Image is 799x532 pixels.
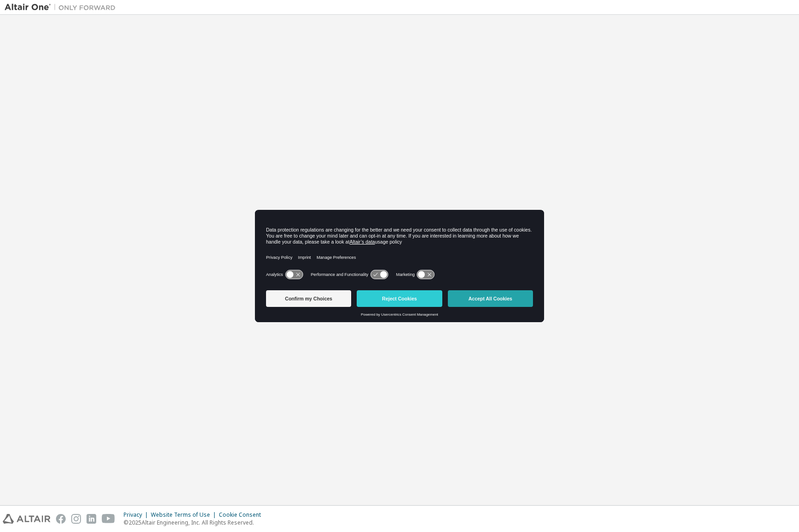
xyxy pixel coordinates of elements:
img: Altair One [5,3,120,12]
img: linkedin.svg [87,514,96,524]
img: altair_logo.svg [3,514,50,524]
div: Privacy [124,511,151,519]
img: youtube.svg [102,514,115,524]
img: facebook.svg [56,514,66,524]
div: Website Terms of Use [151,511,219,519]
p: © 2025 Altair Engineering, Inc. All Rights Reserved. [124,519,266,526]
div: Cookie Consent [219,511,266,519]
img: instagram.svg [71,514,81,524]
